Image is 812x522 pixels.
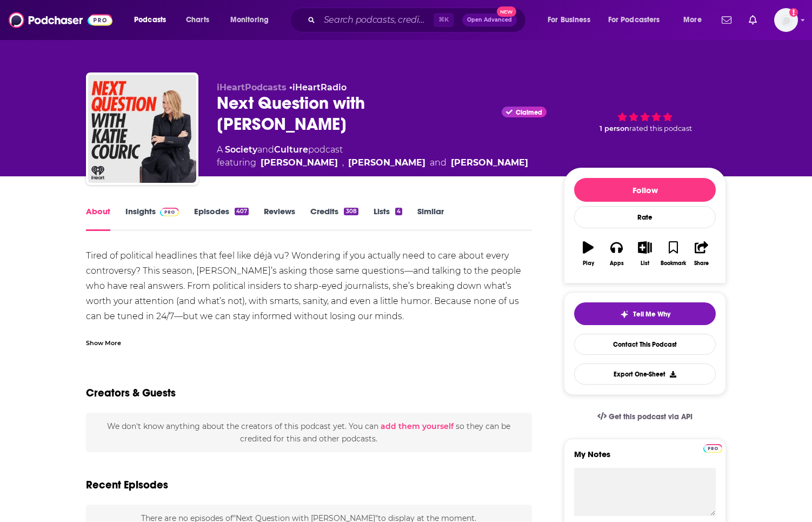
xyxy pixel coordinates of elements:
a: About [86,206,110,231]
div: Play [583,260,594,267]
svg: Add a profile image [789,8,798,17]
div: 1 personrated this podcast [564,82,726,150]
img: User Profile [774,8,798,32]
span: Open Advanced [467,17,512,23]
span: , [342,156,344,169]
span: More [683,12,702,28]
a: Get this podcast via API [589,404,701,430]
button: Show profile menu [774,8,798,32]
h2: Recent Episodes [86,478,168,492]
a: Show notifications dropdown [717,11,736,29]
button: Apps [602,234,630,273]
button: Export One-Sheet [574,364,716,385]
div: Bookmark [661,260,686,267]
a: Pro website [703,442,722,453]
span: and [257,144,274,155]
button: Share [688,234,716,273]
a: Culture [274,144,308,155]
div: Search podcasts, credits, & more... [300,8,536,32]
a: Lists4 [374,206,402,231]
img: Podchaser - Follow, Share and Rate Podcasts [9,10,112,30]
label: My Notes [574,449,716,468]
div: Rate [574,206,716,228]
a: InsightsPodchaser Pro [125,206,179,231]
div: List [641,260,649,267]
button: Follow [574,178,716,202]
span: 1 person [600,124,629,133]
a: Similar [417,206,444,231]
h2: Creators & Guests [86,386,176,400]
div: A podcast [217,143,528,169]
button: open menu [127,11,180,29]
span: featuring [217,156,528,169]
span: and [430,156,447,169]
button: add them yourself [381,422,454,431]
span: Claimed [516,110,542,115]
div: Apps [610,260,624,267]
a: [PERSON_NAME] [451,156,528,169]
button: Bookmark [659,234,687,273]
a: iHeartRadio [292,82,347,92]
span: Logged in as nilam.mukherjee [774,8,798,32]
div: 4 [395,208,402,215]
a: Episodes407 [194,206,249,231]
span: ⌘ K [434,13,454,27]
img: Podchaser Pro [160,208,179,216]
button: Play [574,234,602,273]
span: For Business [548,12,590,28]
span: iHeartPodcasts [217,82,287,92]
span: Monitoring [230,12,269,28]
button: open menu [540,11,604,29]
a: Society [225,144,257,155]
img: tell me why sparkle [620,310,629,319]
div: 407 [235,208,249,215]
div: Tired of political headlines that feel like déjà vu? Wondering if you actually need to care about... [86,248,532,354]
a: Charts [179,11,216,29]
button: List [631,234,659,273]
span: For Podcasters [608,12,660,28]
a: Contact This Podcast [574,334,716,355]
div: 308 [344,208,358,215]
span: Podcasts [134,12,166,28]
span: New [497,6,516,17]
a: [PERSON_NAME] [261,156,338,169]
a: [PERSON_NAME] [348,156,425,169]
button: open menu [223,11,283,29]
span: Get this podcast via API [609,412,693,421]
span: Tell Me Why [633,310,670,319]
a: Show notifications dropdown [744,11,761,29]
button: tell me why sparkleTell Me Why [574,302,716,325]
a: Reviews [264,206,295,231]
span: rated this podcast [629,124,692,133]
span: We don't know anything about the creators of this podcast yet . You can so they can be credited f... [107,421,510,443]
button: open menu [676,11,715,29]
img: Next Question with Katie Couric [88,75,196,183]
button: open menu [601,11,676,29]
input: Search podcasts, credits, & more... [320,11,434,29]
div: Share [694,260,709,267]
span: Charts [186,12,209,28]
span: • [289,82,347,92]
img: Podchaser Pro [703,444,722,453]
button: Open AdvancedNew [462,14,517,27]
a: Credits308 [310,206,358,231]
